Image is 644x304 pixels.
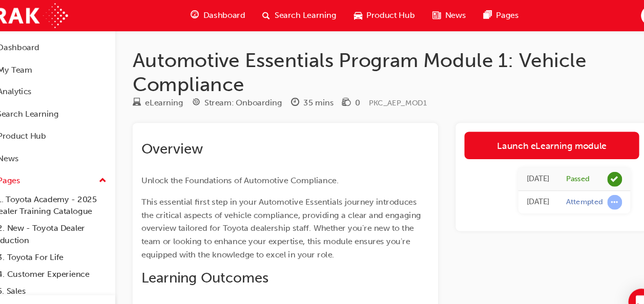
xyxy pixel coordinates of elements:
[9,123,17,132] span: car-icon
[147,90,194,102] div: Type
[486,9,507,20] span: Pages
[201,8,209,21] span: guage-icon
[624,9,635,20] span: KM
[155,164,339,173] span: Unlock the Foundations of Automotive Compliance.
[21,142,40,154] div: News
[147,45,628,90] h1: Automotive Essentials Program Module 1: Vehicle Compliance
[551,162,573,172] div: Passed
[9,61,17,70] span: people-icon
[21,121,66,133] div: Product Hub
[426,8,434,21] span: news-icon
[115,162,122,176] span: up-icon
[12,264,127,279] a: 05. Sales
[159,90,194,102] div: eLearning
[12,232,127,248] a: 03. Toyota For Life
[4,35,127,54] a: Dashboard
[21,80,53,92] div: Analytics
[268,8,275,21] span: search-icon
[295,90,335,102] div: Duration
[306,90,335,102] div: 35 mins
[5,3,87,26] img: Trak
[193,4,260,25] a: guage-iconDashboard
[4,159,127,178] button: Pages
[155,131,213,147] span: Overview
[260,4,345,25] a: search-iconSearch Learning
[367,92,422,100] span: Learning resource code
[474,8,482,21] span: pages-icon
[9,102,16,112] span: search-icon
[590,160,604,174] span: learningRecordVerb_PASS-icon
[4,139,127,158] a: News
[609,269,634,294] div: Open Intercom Messenger
[12,205,127,232] a: 02. New - Toyota Dealer Induction
[279,9,337,20] span: Search Learning
[147,92,155,101] span: learningResourceType_ELEARNING-icon
[418,4,466,25] a: news-iconNews
[590,182,604,196] span: learningRecordVerb_ATTEMPT-icon
[365,9,410,20] span: Product Hub
[353,8,361,21] span: car-icon
[9,40,17,49] span: guage-icon
[4,76,127,95] a: Analytics
[4,97,127,116] a: Search Learning
[21,59,53,71] div: My Team
[4,118,127,137] a: Product Hub
[343,92,350,101] span: money-icon
[113,284,120,296] span: prev-icon
[9,164,17,173] span: pages-icon
[343,90,359,102] div: Price
[345,4,418,25] a: car-iconProduct Hub
[466,4,515,25] a: pages-iconPages
[21,163,42,175] div: Pages
[355,90,359,102] div: 0
[621,6,639,24] button: KM
[155,251,274,267] span: Learning Outcomes
[213,9,252,20] span: Dashboard
[202,92,210,101] span: target-icon
[4,56,127,75] a: My Team
[295,92,302,101] span: clock-icon
[551,184,586,193] div: Attempted
[21,38,60,50] div: Dashboard
[9,81,17,91] span: chart-icon
[20,101,78,113] div: Search Learning
[12,248,127,264] a: 04. Customer Experience
[155,184,418,242] span: This essential first step in your Automotive Essentials journey introduces the critical aspects o...
[4,33,127,159] button: DashboardMy TeamAnalyticsSearch LearningProduct HubNews
[12,178,127,205] a: 01. Toyota Academy - 2025 Dealer Training Catalogue
[202,90,286,102] div: Stream
[214,90,286,102] div: Stream: Onboarding
[155,285,333,294] span: By the end of this module, learners will be able to:
[514,183,536,194] div: Tue Aug 26 2025 15:00:38 GMT+1000 (Australian Eastern Standard Time)
[456,123,619,148] a: Launch eLearning module
[438,9,458,20] span: News
[514,161,536,173] div: Tue Aug 26 2025 16:59:00 GMT+1000 (Australian Eastern Standard Time)
[9,144,17,153] span: news-icon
